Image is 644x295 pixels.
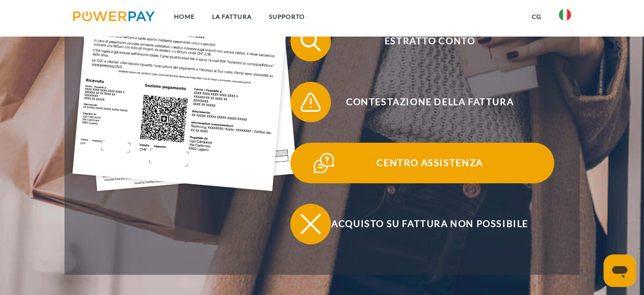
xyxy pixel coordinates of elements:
button: Acquisto su fattura non possibile [290,204,554,244]
img: logo-powerpay.svg [73,11,155,21]
img: it [559,9,571,21]
img: qb_help.svg [311,150,336,176]
span: Acquisto su fattura non possibile [306,204,554,244]
span: Contestazione della fattura [306,82,554,122]
iframe: Pulsante per aprire la finestra di messaggistica [603,254,636,287]
a: LA FATTURA [204,8,260,26]
img: qb_search.svg [298,28,323,54]
button: Contestazione della fattura [290,82,554,122]
img: qb_close.svg [298,211,323,237]
a: Supporto [260,8,314,26]
a: CG [523,8,550,26]
span: Estratto conto [306,21,554,61]
a: Home [165,8,204,26]
span: Centro assistenza [306,143,554,183]
img: qb_warning.svg [298,89,323,115]
button: Centro assistenza [290,143,554,183]
button: Estratto conto [290,21,554,61]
